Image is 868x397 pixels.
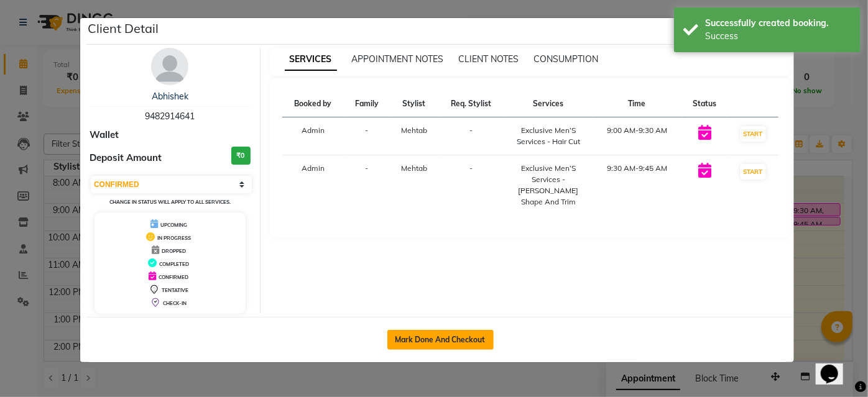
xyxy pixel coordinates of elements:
[593,117,682,155] td: 9:00 AM-9:30 AM
[152,91,188,102] a: Abhishek
[344,155,390,216] td: -
[160,222,187,228] span: UPCOMING
[90,128,119,142] span: Wallet
[157,235,191,241] span: IN PROGRESS
[282,117,344,155] td: Admin
[90,151,162,165] span: Deposit Amount
[344,91,390,117] th: Family
[145,111,195,122] span: 9482914641
[741,126,766,142] button: START
[390,91,438,117] th: Stylist
[816,347,856,385] iframe: chat widget
[88,19,159,38] h5: Client Detail
[438,117,504,155] td: -
[705,17,851,30] div: Successfully created booking.
[159,261,189,267] span: COMPLETED
[109,199,231,205] small: Change in status will apply to all services.
[593,155,682,216] td: 9:30 AM-9:45 AM
[534,53,599,65] span: CONSUMPTION
[401,163,427,173] span: Mehtab
[285,48,337,71] span: SERVICES
[231,147,251,165] h3: ₹0
[344,117,390,155] td: -
[741,164,766,180] button: START
[705,30,851,43] div: Success
[282,155,344,216] td: Admin
[282,91,344,117] th: Booked by
[162,248,186,254] span: DROPPED
[682,91,728,117] th: Status
[512,125,585,147] div: Exclusive Men’S Services - Hair Cut
[401,125,427,135] span: Mehtab
[151,48,188,85] img: avatar
[438,155,504,216] td: -
[162,287,188,293] span: TENTATIVE
[512,163,585,208] div: Exclusive Men’S Services - [PERSON_NAME] Shape And Trim
[387,330,494,350] button: Mark Done And Checkout
[593,91,682,117] th: Time
[459,53,519,65] span: CLIENT NOTES
[438,91,504,117] th: Req. Stylist
[163,300,187,306] span: CHECK-IN
[504,91,593,117] th: Services
[352,53,444,65] span: APPOINTMENT NOTES
[159,274,188,280] span: CONFIRMED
